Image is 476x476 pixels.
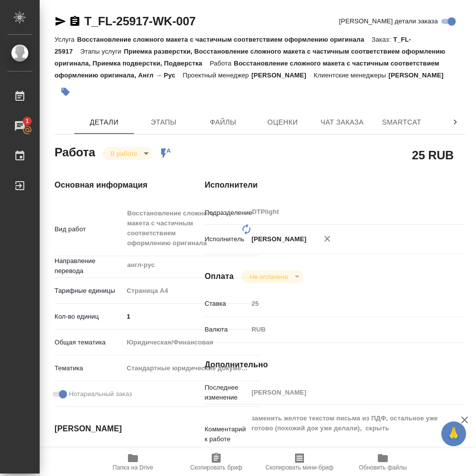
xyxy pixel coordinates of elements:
[113,464,153,471] span: Папка на Drive
[2,114,37,138] a: 1
[55,363,123,373] p: Тематика
[316,228,338,250] button: Удалить исполнителя
[205,271,234,282] h4: Оплата
[339,16,438,26] span: [PERSON_NAME] детали заказа
[69,389,132,399] span: Нотариальный заказ
[412,146,454,163] h2: 25 RUB
[441,421,466,446] button: 🙏
[205,179,465,191] h4: Исполнители
[55,48,445,67] p: Приемка разверстки, Восстановление сложного макета с частичным соответствием оформлению оригинала...
[378,116,425,129] span: SmartCat
[19,116,35,126] span: 1
[205,325,248,335] p: Валюта
[183,71,251,79] p: Проектный менеджер
[341,448,424,476] button: Обновить файлы
[77,36,371,43] p: Восстановление сложного макета с частичным соответствием оформлению оригинала
[123,334,260,351] div: Юридическая/Финансовая
[205,299,248,309] p: Ставка
[80,116,128,129] span: Детали
[108,149,140,158] button: В работе
[91,448,175,476] button: Папка на Drive
[248,234,306,244] p: [PERSON_NAME]
[314,71,389,79] p: Клиентские менеджеры
[259,116,306,129] span: Оценки
[246,272,291,281] button: Не оплачена
[55,179,165,191] h4: Основная информация
[55,224,123,234] p: Вид работ
[55,338,123,347] p: Общая тематика
[248,321,443,338] div: RUB
[248,296,443,311] input: Пустое поле
[190,464,242,471] span: Скопировать бриф
[55,15,66,27] button: Скопировать ссылку для ЯМессенджера
[55,142,95,160] h2: Работа
[55,81,76,103] button: Добавить тэг
[248,385,443,400] input: Пустое поле
[123,282,260,299] div: Страница А4
[55,60,439,79] p: Восстановление сложного макета с частичным соответствием оформлению оригинала, Англ → Рус
[80,48,124,55] p: Этапы услуги
[205,359,465,371] h4: Дополнительно
[258,448,341,476] button: Скопировать мини-бриф
[140,116,187,129] span: Этапы
[69,15,81,27] button: Скопировать ссылку
[55,423,165,435] h4: [PERSON_NAME]
[123,309,260,324] input: ✎ Введи что-нибудь
[123,360,260,377] div: Стандартные юридические документы, договоры, уставы
[372,36,393,43] p: Заказ:
[251,71,314,79] p: [PERSON_NAME]
[359,464,407,471] span: Обновить файлы
[241,270,302,283] div: В работе
[55,256,123,276] p: Направление перевода
[389,71,451,79] p: [PERSON_NAME]
[175,448,258,476] button: Скопировать бриф
[205,383,248,403] p: Последнее изменение
[55,286,123,296] p: Тарифные единицы
[55,36,77,43] p: Услуга
[103,147,152,160] div: В работе
[84,14,196,28] a: T_FL-25917-WK-007
[445,423,462,444] span: 🙏
[265,464,333,471] span: Скопировать мини-бриф
[318,116,366,129] span: Чат заказа
[199,116,247,129] span: Файлы
[210,60,234,67] p: Работа
[205,424,248,444] p: Комментарий к работе
[248,410,443,457] textarea: заменить желтое текстом письма из ПДФ, остальное уже готово (похожий док уже делали), скрыть
[55,312,123,322] p: Кол-во единиц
